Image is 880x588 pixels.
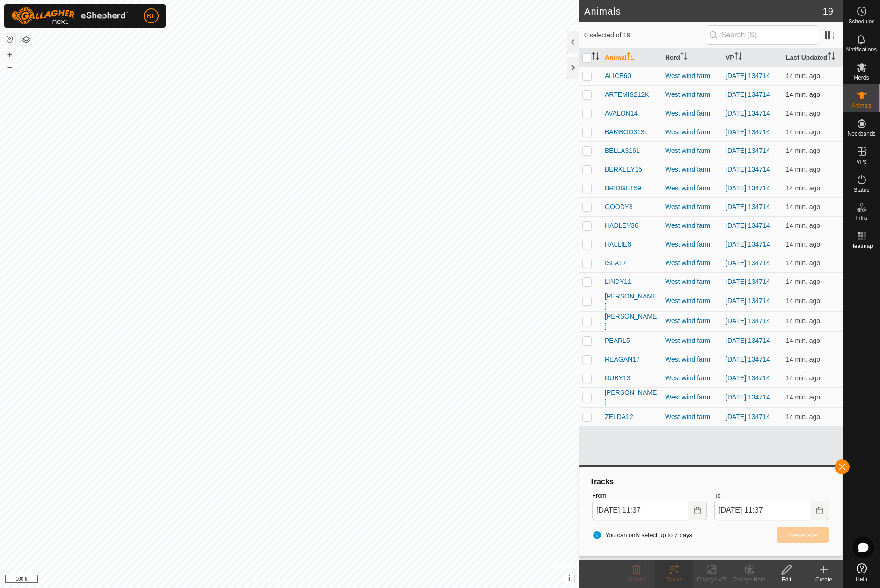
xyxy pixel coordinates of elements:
button: Generate [777,527,829,543]
a: [DATE] 134714 [726,297,770,305]
span: Aug 15, 2025 at 11:22 AM [786,147,820,154]
span: Aug 15, 2025 at 11:22 AM [786,109,820,117]
button: – [4,61,15,73]
div: Change VP [693,575,730,584]
span: Neckbands [847,131,875,137]
div: West wind farm [665,277,718,287]
span: VPs [856,159,866,165]
span: 19 [823,4,833,18]
span: Aug 15, 2025 at 11:22 AM [786,337,820,344]
span: BAMBOO313L [605,127,648,137]
div: West wind farm [665,336,718,346]
div: Create [805,575,843,584]
span: Herds [854,75,869,80]
a: [DATE] 134714 [726,259,770,267]
a: [DATE] 134714 [726,109,770,117]
a: [DATE] 134714 [726,147,770,154]
th: VP [722,49,782,67]
span: Aug 15, 2025 at 11:22 AM [786,278,820,285]
input: Search (S) [706,25,819,45]
div: Change Herd [730,575,768,584]
span: [PERSON_NAME] [605,312,658,331]
div: West wind farm [665,316,718,326]
a: [DATE] 134714 [726,374,770,382]
th: Herd [661,49,722,67]
a: [DATE] 134714 [726,317,770,325]
a: [DATE] 134714 [726,278,770,285]
span: Aug 15, 2025 at 11:22 AM [786,413,820,421]
p-sorticon: Activate to sort [627,54,634,61]
a: [DATE] 134714 [726,91,770,98]
span: AVALON14 [605,109,638,118]
span: RUBY13 [605,373,630,383]
span: 0 selected of 19 [584,30,706,40]
span: Help [856,576,867,582]
span: Aug 15, 2025 at 11:22 AM [786,91,820,98]
span: ARTEMIS212K [605,90,649,100]
div: West wind farm [665,71,718,81]
span: REAGAN17 [605,355,640,364]
span: Heatmap [850,243,873,249]
div: West wind farm [665,221,718,231]
a: [DATE] 134714 [726,356,770,363]
button: i [564,573,574,584]
span: Aug 15, 2025 at 11:22 AM [786,184,820,192]
div: West wind farm [665,258,718,268]
span: [PERSON_NAME] [605,388,658,407]
h2: Animals [584,6,823,17]
span: BERKLEY15 [605,165,642,174]
div: West wind farm [665,165,718,174]
span: Status [853,187,869,193]
a: Privacy Policy [252,576,287,584]
button: Map Layers [21,34,32,45]
div: West wind farm [665,146,718,156]
span: HADLEY36 [605,221,638,231]
span: BRIDGET59 [605,183,641,193]
div: Edit [768,575,805,584]
span: Animals [851,103,872,109]
th: Animal [601,49,661,67]
p-sorticon: Activate to sort [734,54,742,61]
div: West wind farm [665,412,718,422]
label: To [714,491,829,501]
span: Aug 15, 2025 at 11:22 AM [786,297,820,305]
button: Choose Date [810,501,829,520]
span: ISLA17 [605,258,626,268]
div: West wind farm [665,109,718,118]
a: [DATE] 134714 [726,128,770,136]
span: Aug 15, 2025 at 11:22 AM [786,72,820,80]
p-sorticon: Activate to sort [828,54,835,61]
a: Contact Us [299,576,326,584]
a: [DATE] 134714 [726,203,770,211]
span: Aug 15, 2025 at 11:22 AM [786,166,820,173]
a: [DATE] 134714 [726,393,770,401]
span: Notifications [846,47,877,52]
a: [DATE] 134714 [726,413,770,421]
a: [DATE] 134714 [726,166,770,173]
a: [DATE] 134714 [726,337,770,344]
div: Tracks [588,476,833,487]
span: Aug 15, 2025 at 11:22 AM [786,393,820,401]
div: Tracks [655,575,693,584]
span: Aug 15, 2025 at 11:22 AM [786,240,820,248]
span: Schedules [848,19,874,24]
span: ALICE60 [605,71,631,81]
span: HALLIE6 [605,240,631,249]
button: Choose Date [688,501,707,520]
span: [PERSON_NAME] [605,291,658,311]
span: Aug 15, 2025 at 11:22 AM [786,203,820,211]
span: PEARL5 [605,336,630,346]
div: West wind farm [665,240,718,249]
a: Help [843,559,880,586]
span: Aug 15, 2025 at 11:22 AM [786,128,820,136]
span: BELLA316L [605,146,640,156]
p-sorticon: Activate to sort [592,54,599,61]
img: Gallagher Logo [11,7,128,24]
span: GOODY8 [605,202,633,212]
button: Reset Map [4,34,15,45]
div: West wind farm [665,90,718,100]
span: i [568,574,570,582]
span: Aug 15, 2025 at 11:22 AM [786,317,820,325]
span: Aug 15, 2025 at 11:22 AM [786,356,820,363]
button: + [4,49,15,60]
